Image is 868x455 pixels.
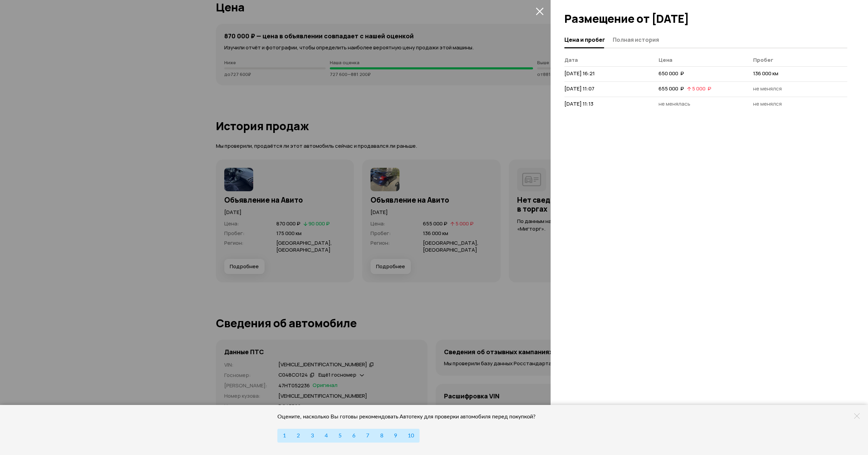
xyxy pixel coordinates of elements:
span: 136 000 км [753,70,778,77]
span: 3 [311,433,314,438]
span: 10 [408,433,414,438]
span: 655 000 ₽ [659,85,684,92]
button: 4 [319,429,333,443]
span: не менялась [659,100,690,107]
button: 2 [291,429,305,443]
span: не менялся [753,85,782,92]
button: 9 [388,429,403,443]
button: 6 [347,429,361,443]
span: 6 [352,433,355,438]
span: 1 [283,433,286,438]
span: 8 [380,433,383,438]
button: 5 [333,429,347,443]
button: 8 [374,429,388,443]
span: 5 000 ₽ [692,85,711,92]
span: [DATE] 11:13 [564,100,593,107]
button: 10 [402,429,420,443]
span: [DATE] 11:07 [564,85,594,92]
button: 1 [277,429,292,443]
span: Дата [564,56,578,64]
button: закрыть [534,6,545,17]
button: 7 [361,429,375,443]
span: 9 [394,433,397,438]
span: Пробег [753,56,773,64]
span: Цена и пробег [564,36,605,43]
span: 650 000 ₽ [659,70,684,77]
button: 3 [305,429,319,443]
span: Цена [659,56,672,64]
span: не менялся [753,100,782,107]
span: 7 [366,433,369,438]
span: 2 [297,433,300,438]
span: 4 [325,433,328,438]
span: Полная история [613,36,659,43]
div: Оцените, насколько Вы готовы рекомендовать Автотеку для проверки автомобиля перед покупкой? [277,413,545,420]
span: 5 [338,433,342,438]
span: [DATE] 16:21 [564,70,595,77]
